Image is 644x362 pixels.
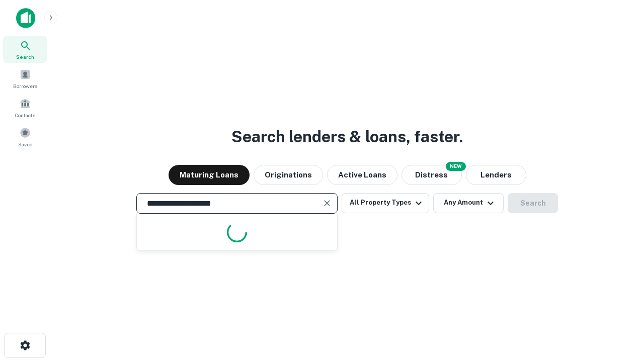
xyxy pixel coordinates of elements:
button: Active Loans [327,165,397,185]
button: Clear [320,196,334,210]
button: Maturing Loans [169,165,250,185]
img: capitalize-icon.png [16,8,35,28]
button: Search distressed loans with lien and other non-mortgage details. [401,165,462,185]
iframe: Chat Widget [594,282,644,330]
button: Lenders [466,165,526,185]
a: Saved [3,123,47,150]
a: Borrowers [3,65,47,92]
span: Borrowers [13,82,37,90]
span: Contacts [15,111,35,119]
button: All Property Types [342,193,429,213]
span: Saved [18,140,33,148]
span: Search [16,53,34,61]
h3: Search lenders & loans, faster. [231,125,463,149]
a: Contacts [3,94,47,121]
a: Search [3,36,47,63]
button: Any Amount [433,193,504,213]
div: NEW [446,162,466,171]
button: Originations [254,165,323,185]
